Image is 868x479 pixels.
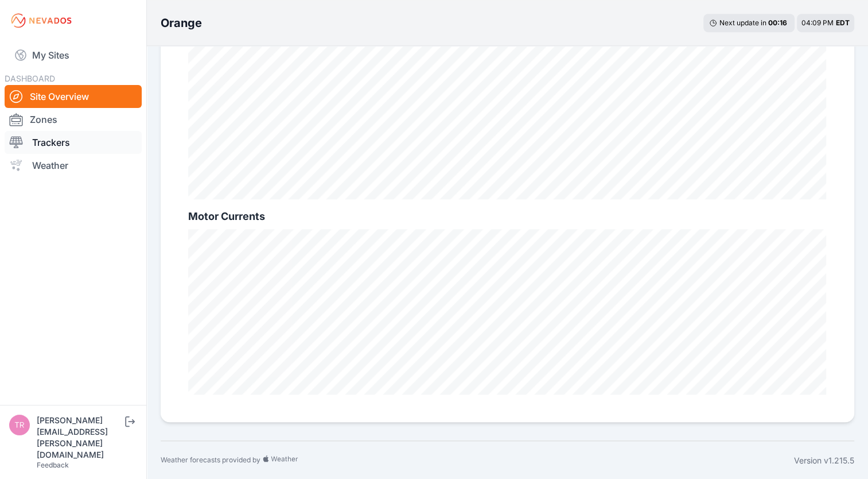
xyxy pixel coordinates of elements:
[188,208,827,225] h2: Motor Currents
[9,415,30,435] img: tricia.stevens@greenskies.com
[5,41,142,69] a: My Sites
[768,18,789,28] div: 00 : 16
[794,455,854,466] div: Version v1.215.5
[801,18,834,27] span: 04:09 PM
[5,154,142,177] a: Weather
[836,18,850,27] span: EDT
[161,8,202,38] nav: Breadcrumb
[161,455,794,466] div: Weather forecasts provided by
[5,74,55,83] span: DASHBOARD
[719,18,766,27] span: Next update in
[37,461,69,469] a: Feedback
[37,415,123,461] div: [PERSON_NAME][EMAIL_ADDRESS][PERSON_NAME][DOMAIN_NAME]
[161,15,202,31] h3: Orange
[9,11,73,30] img: Nevados
[5,131,142,154] a: Trackers
[5,108,142,131] a: Zones
[5,85,142,108] a: Site Overview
